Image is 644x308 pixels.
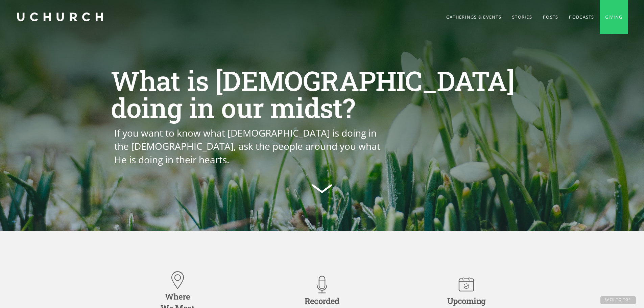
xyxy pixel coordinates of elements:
p: If you want to know what [DEMOGRAPHIC_DATA] is doing in the [DEMOGRAPHIC_DATA], ask the people ar... [114,126,389,166]
h1: What is [DEMOGRAPHIC_DATA] doing in our midst? [111,67,533,121]
a: Back to Top [600,296,636,304]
